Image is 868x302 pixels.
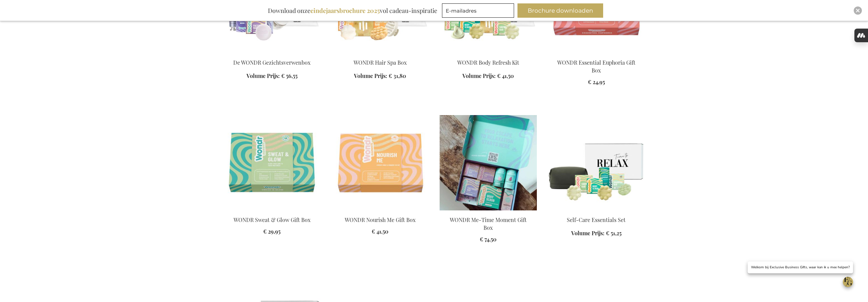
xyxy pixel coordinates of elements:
[567,216,626,223] a: Self-Care Essentials Set
[263,228,280,235] span: € 29,95
[462,72,514,80] a: Volume Prijs: € 41,50
[223,115,321,210] img: WONDR Sweat & Glow Gift Box
[331,115,429,210] img: WONDR Nourish Me Gift Box
[354,72,406,80] a: Volume Prijs: € 31,80
[246,72,297,80] a: Volume Prijs: € 56,55
[440,208,537,214] a: WONDR Me-Time Moment Gift Box
[497,72,514,79] span: € 41,50
[442,3,514,18] input: E-mailadres
[457,59,519,66] a: WONDR Body Refresh Kit
[234,216,310,223] a: WONDR Sweat & Glow Gift Box
[571,229,605,237] span: Volume Prijs:
[310,6,380,15] b: eindejaarsbrochure 2025
[354,59,407,66] a: WONDR Hair Spa Box
[856,9,860,13] img: Close
[265,3,440,18] div: Download onze vol cadeau-inspiratie
[372,228,388,235] span: € 41,50
[331,208,429,214] a: WONDR Nourish Me Gift Box
[548,115,645,210] img: The Self-Care Essentials Set
[442,3,516,20] form: marketing offers and promotions
[233,59,310,66] a: De WONDR Gezichtsverwenbox
[517,3,603,18] button: Brochure downloaden
[223,208,321,214] a: WONDR Sweat & Glow Gift Box
[588,78,605,85] span: € 24,95
[389,72,406,79] span: € 31,80
[345,216,415,223] a: WONDR Nourish Me Gift Box
[854,6,862,15] div: Close
[548,208,645,214] a: The Self-Care Essentials Set
[462,72,496,79] span: Volume Prijs:
[557,59,635,74] a: WONDR Essential Euphoria Gift Box
[571,229,622,237] a: Volume Prijs: € 51,25
[354,72,387,79] span: Volume Prijs:
[440,50,537,57] a: WONDR Body Refresh Kit
[223,50,321,57] a: The WONDR Facial Treat Box
[548,50,645,57] a: WONDR Essential Euphoria Gift Box
[246,72,280,79] span: Volume Prijs:
[281,72,297,79] span: € 56,55
[331,50,429,57] a: The WONDR Hair Spa Box
[440,115,537,210] img: WONDR Me-Time Moment Gift Box
[606,229,622,237] span: € 51,25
